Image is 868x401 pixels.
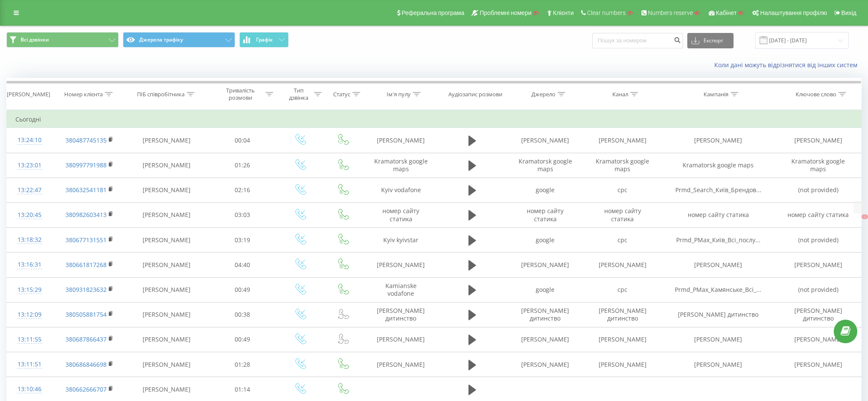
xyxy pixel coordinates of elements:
div: Ключове слово [796,91,836,98]
td: google [507,178,584,202]
td: номер сайту статика [507,202,584,227]
a: 380505881754 [66,310,107,318]
span: Prmd_PMax_Камянське_Всі_... [675,285,761,294]
td: [PERSON_NAME] [584,327,661,352]
div: Канал [612,91,628,98]
div: 13:23:01 [15,157,44,174]
td: 03:03 [207,202,278,227]
td: номер сайту статика [364,202,438,227]
span: Вихід [841,9,856,16]
span: Кабінет [716,9,737,16]
td: Kyiv vodafone [364,178,438,202]
input: Пошук за номером [592,33,683,48]
td: 00:49 [207,327,278,352]
div: Тривалість розмови [218,87,263,101]
td: 01:26 [207,153,278,178]
div: Статус [333,91,350,98]
td: [PERSON_NAME] [661,252,776,277]
td: [PERSON_NAME] [661,128,776,153]
span: Проблемні номери [480,9,531,16]
div: 13:16:31 [15,256,44,273]
span: Всі дзвінки [21,36,49,43]
td: [PERSON_NAME] дитинство [364,302,438,327]
span: Реферальна програма [402,9,465,16]
span: Prmd_PMax_Київ_Всі_послу... [676,236,761,244]
button: Всі дзвінки [6,32,119,48]
div: 13:24:10 [15,132,44,149]
td: [PERSON_NAME] дитинство [507,302,584,327]
td: номер сайту статика [776,202,861,227]
td: [PERSON_NAME] [127,153,207,178]
div: 13:22:47 [15,182,44,199]
div: 13:11:51 [15,356,44,373]
td: 01:28 [207,352,278,377]
td: [PERSON_NAME] [127,128,207,153]
td: [PERSON_NAME] [364,327,438,352]
td: (not provided) [776,228,861,252]
button: Графік [239,32,289,48]
div: ПІБ співробітника [137,91,185,98]
td: [PERSON_NAME] дитинство [661,302,776,327]
a: 380632541181 [66,186,107,194]
td: [PERSON_NAME] дитинство [584,302,661,327]
td: Сьогодні [7,111,862,128]
span: Налаштування профілю [760,9,827,16]
td: номер сайту статика [584,202,661,227]
td: [PERSON_NAME] [364,352,438,377]
div: Тип дзвінка [286,87,312,101]
div: 13:20:45 [15,207,44,223]
a: 380931823632 [66,285,107,294]
a: 380661817268 [66,261,107,269]
td: [PERSON_NAME] [776,128,861,153]
td: [PERSON_NAME] [507,252,584,277]
a: 380487745135 [66,136,107,144]
td: cpc [584,228,661,252]
td: (not provided) [776,277,861,302]
td: [PERSON_NAME] [127,252,207,277]
button: Експорт [687,33,734,48]
td: Kramatorsk google maps [507,153,584,178]
td: cpc [584,178,661,202]
button: Джерела трафіку [123,32,235,48]
button: X [862,214,868,219]
a: Коли дані можуть відрізнятися вiд інших систем [714,61,862,69]
td: [PERSON_NAME] [127,302,207,327]
a: 380997791988 [66,161,107,169]
td: Kamianske vodafone [364,277,438,302]
td: [PERSON_NAME] [584,252,661,277]
td: Kramatorsk google maps [364,153,438,178]
td: [PERSON_NAME] [127,228,207,252]
div: Кампанія [704,91,728,98]
td: [PERSON_NAME] [661,327,776,352]
div: 13:12:09 [15,306,44,323]
td: google [507,228,584,252]
div: Ім'я пулу [387,91,411,98]
td: [PERSON_NAME] [127,327,207,352]
td: 00:38 [207,302,278,327]
td: Kramatorsk google maps [776,153,861,178]
div: Джерело [531,91,555,98]
span: Prmd_Search_Київ_Брендов... [675,186,761,194]
td: номер сайту статика [661,202,776,227]
td: cpc [584,277,661,302]
td: [PERSON_NAME] [776,252,861,277]
div: Номер клієнта [64,91,103,98]
td: google [507,277,584,302]
td: [PERSON_NAME] [584,128,661,153]
span: Numbers reserve [648,9,693,16]
td: 03:19 [207,228,278,252]
td: [PERSON_NAME] [364,252,438,277]
span: Clear numbers [587,9,626,16]
div: 13:10:46 [15,381,44,398]
td: [PERSON_NAME] [776,352,861,377]
td: 00:04 [207,128,278,153]
td: [PERSON_NAME] [127,178,207,202]
div: Аудіозапис розмови [448,91,502,98]
div: 13:15:29 [15,282,44,298]
td: [PERSON_NAME] [507,327,584,352]
td: [PERSON_NAME] [127,202,207,227]
td: [PERSON_NAME] [364,128,438,153]
div: [PERSON_NAME] [7,91,50,98]
a: 380687866437 [66,335,107,343]
td: [PERSON_NAME] [661,352,776,377]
